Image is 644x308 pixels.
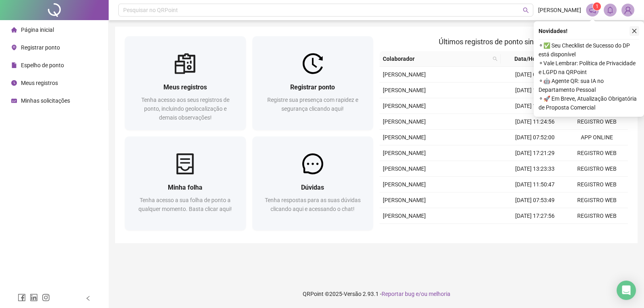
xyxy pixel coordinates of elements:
a: Registrar pontoRegistre sua presença com rapidez e segurança clicando aqui! [252,36,374,130]
td: REGISTRO WEB [566,114,628,130]
span: [PERSON_NAME] [383,197,426,203]
sup: 1 [593,2,601,10]
td: REGISTRO WEB [566,145,628,161]
span: instagram [42,294,50,302]
span: [PERSON_NAME] [383,71,426,78]
span: [PERSON_NAME] [383,213,426,219]
span: Novidades ! [539,27,568,35]
span: close [632,28,637,34]
span: Minha folha [168,184,202,191]
span: Últimos registros de ponto sincronizados [439,37,569,46]
span: [PERSON_NAME] [538,6,581,14]
td: [DATE] 17:09:33 [504,83,566,98]
span: Colaborador [383,54,489,63]
span: Registrar ponto [290,83,335,91]
span: [PERSON_NAME] [383,118,426,125]
th: Data/Hora [501,51,561,67]
span: linkedin [30,294,38,302]
span: [PERSON_NAME] [383,134,426,141]
span: environment [11,45,17,50]
a: DúvidasTenha respostas para as suas dúvidas clicando aqui e acessando o chat! [252,136,374,230]
span: [PERSON_NAME] [383,150,426,156]
footer: QRPoint © 2025 - 2.93.1 - [109,280,644,308]
span: notification [589,6,596,14]
span: Tenha acesso aos seus registros de ponto, incluindo geolocalização e demais observações! [141,97,229,121]
td: [DATE] 07:53:49 [504,192,566,208]
span: facebook [18,294,26,302]
span: Data/Hora [504,54,552,63]
td: [DATE] 12:46:36 [504,224,566,240]
span: Tenha acesso a sua folha de ponto a qualquer momento. Basta clicar aqui! [138,197,232,212]
span: Espelho de ponto [21,62,64,68]
td: [DATE] 17:27:56 [504,208,566,224]
span: home [11,27,17,33]
td: REGISTRO WEB [566,208,628,224]
span: ⚬ 🤖 Agente QR: sua IA no Departamento Pessoal [539,76,639,94]
td: [DATE] 07:42:15 [504,67,566,83]
span: Registre sua presença com rapidez e segurança clicando aqui! [267,97,358,112]
span: ⚬ ✅ Seu Checklist de Sucesso do DP está disponível [539,41,639,59]
td: [DATE] 12:51:16 [504,98,566,114]
span: ⚬ 🚀 Em Breve, Atualização Obrigatória de Proposta Comercial [539,94,639,112]
span: schedule [11,98,17,103]
span: [PERSON_NAME] [383,87,426,93]
td: REGISTRO WEB [566,177,628,192]
span: Dúvidas [301,184,324,191]
span: [PERSON_NAME] [383,181,426,188]
div: Open Intercom Messenger [617,281,636,300]
span: clock-circle [11,80,17,86]
td: [DATE] 13:23:33 [504,161,566,177]
span: search [491,53,499,65]
td: [DATE] 11:24:56 [504,114,566,130]
span: Meus registros [21,80,58,86]
span: bell [607,6,614,14]
span: ⚬ Vale Lembrar: Política de Privacidade e LGPD na QRPoint [539,59,639,76]
img: 93395 [622,4,634,16]
span: Tenha respostas para as suas dúvidas clicando aqui e acessando o chat! [265,197,361,212]
td: [DATE] 07:52:00 [504,130,566,145]
span: [PERSON_NAME] [383,103,426,109]
span: search [523,7,529,13]
td: REGISTRO WEB [566,224,628,240]
span: Registrar ponto [21,44,60,51]
span: left [85,296,91,301]
td: [DATE] 11:50:47 [504,177,566,192]
span: Página inicial [21,27,54,33]
span: 1 [596,4,599,9]
span: file [11,62,17,68]
span: [PERSON_NAME] [383,165,426,172]
td: [DATE] 17:21:29 [504,145,566,161]
td: REGISTRO WEB [566,192,628,208]
td: REGISTRO WEB [566,161,628,177]
span: Versão [344,291,361,297]
a: Minha folhaTenha acesso a sua folha de ponto a qualquer momento. Basta clicar aqui! [125,136,246,230]
span: Reportar bug e/ou melhoria [382,291,450,297]
span: Minhas solicitações [21,97,70,104]
span: Meus registros [163,83,207,91]
a: Meus registrosTenha acesso aos seus registros de ponto, incluindo geolocalização e demais observa... [125,36,246,130]
span: search [493,56,497,61]
td: APP ONLINE [566,130,628,145]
